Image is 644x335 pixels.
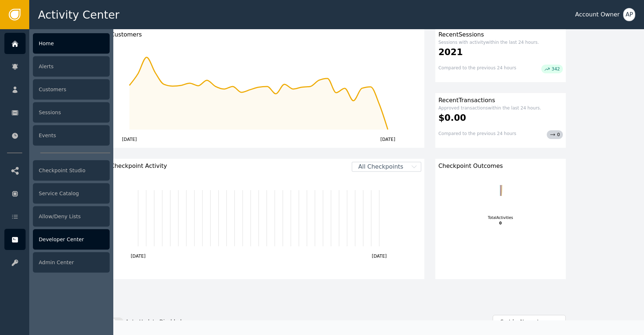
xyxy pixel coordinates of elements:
a: Allow/Deny Lists [4,206,110,227]
text: [DATE] [131,254,146,259]
div: Approved transactions within the last 24 hours. [438,105,563,111]
text: [DATE] [372,254,387,259]
text: [DATE] [122,137,137,142]
span: 0 [557,131,560,138]
a: Service Catalog [4,183,110,204]
span: All Checkpoints [352,162,409,171]
div: Sessions with activity within the last 24 hours. [438,39,563,46]
tspan: Total Activities [488,216,513,220]
span: Activity Center [38,7,120,23]
div: Customers [110,30,421,39]
div: Sessions [33,102,110,123]
div: Sort by: Newest [500,318,551,326]
div: Account Owner [575,10,620,19]
span: Checkpoint Activity [110,162,167,170]
div: Customers [33,79,110,100]
a: Home [4,33,110,54]
div: 2021 [438,46,563,59]
a: Developer Center [4,229,110,250]
div: Compared to the previous 24 hours [438,65,516,73]
div: Compared to the previous 24 hours [438,130,516,139]
div: Checkpoint Studio [33,160,110,181]
span: Checkpoint Outcomes [438,162,503,170]
a: Checkpoint Studio [4,160,110,181]
div: Admin Center [33,252,110,273]
div: Service Catalog [33,183,110,204]
a: Alerts [4,56,110,77]
a: Events [4,125,110,146]
div: $0.00 [438,111,563,124]
div: Alerts [33,56,110,77]
div: Developer Center [33,229,110,250]
div: Recent Transactions [438,96,563,105]
a: Sessions [4,102,110,123]
text: [DATE] [380,137,395,142]
span: 342 [552,65,560,73]
div: Home [33,33,110,54]
label: Auto-Update Disabled [125,318,182,326]
button: Sort by:Newest [493,315,566,328]
a: Customers [4,79,110,100]
tspan: 0 [499,221,502,225]
a: Admin Center [4,252,110,273]
div: Recent Sessions [438,30,563,39]
button: AP [623,8,635,21]
div: Allow/Deny Lists [33,206,110,227]
button: All Checkpoints [352,162,421,172]
div: Events [33,125,110,146]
